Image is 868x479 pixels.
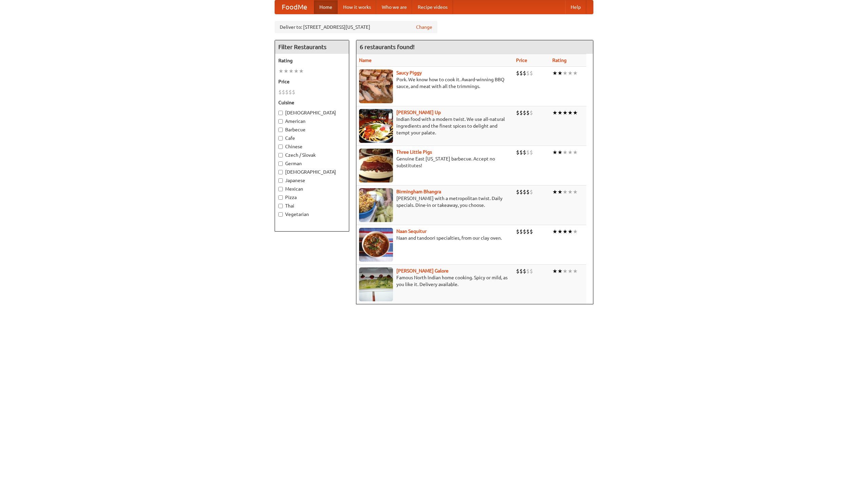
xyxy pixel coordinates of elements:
[516,149,519,156] li: $
[563,188,568,196] li: ★
[278,153,283,157] input: Czech / Slovak
[278,177,346,184] label: Japanese
[530,109,533,116] li: $
[563,69,568,77] li: ★
[530,69,533,77] li: $
[519,228,523,235] li: $
[552,109,557,116] li: ★
[573,267,578,275] li: ★
[278,212,283,217] input: Vegetarian
[278,194,346,201] label: Pizza
[516,109,519,116] li: $
[526,228,530,235] li: $
[359,109,393,143] img: curryup.jpg
[359,267,393,301] img: currygalore.jpg
[359,76,511,90] p: Pork. We know how to cook it. Award-winning BBQ sauce, and meat with all the trimmings.
[278,118,346,125] label: American
[278,202,346,209] label: Thai
[396,110,441,115] a: [PERSON_NAME] Up
[396,70,422,75] a: Saucy Piggy
[516,267,519,275] li: $
[523,69,526,77] li: $
[523,267,526,275] li: $
[563,228,568,235] li: ★
[526,188,530,196] li: $
[396,189,441,194] a: Birmingham Bhangra
[563,109,568,116] li: ★
[314,0,338,14] a: Home
[396,149,432,155] a: Three Little Pigs
[516,188,519,196] li: $
[278,143,346,150] label: Chinese
[530,267,533,275] li: $
[278,178,283,183] input: Japanese
[552,228,557,235] li: ★
[289,67,294,75] li: ★
[568,188,573,196] li: ★
[278,204,283,208] input: Thai
[526,69,530,77] li: $
[278,187,283,191] input: Mexican
[557,267,563,275] li: ★
[396,268,449,274] b: [PERSON_NAME] Galore
[359,235,511,241] p: Naan and tandoori specialties, from our clay oven.
[557,69,563,77] li: ★
[278,161,283,166] input: German
[283,67,289,75] li: ★
[519,267,523,275] li: $
[278,211,346,218] label: Vegetarian
[275,0,314,14] a: FoodMe
[519,69,523,77] li: $
[289,88,292,96] li: $
[282,88,285,96] li: $
[519,188,523,196] li: $
[573,109,578,116] li: ★
[278,170,283,174] input: [DEMOGRAPHIC_DATA]
[526,267,530,275] li: $
[275,21,437,33] div: Deliver to: [STREET_ADDRESS][US_STATE]
[519,149,523,156] li: $
[516,58,527,63] a: Price
[359,195,511,209] p: [PERSON_NAME] with a metropolitan twist. Daily specials. Dine-in or takeaway, you choose.
[552,267,557,275] li: ★
[278,88,282,96] li: $
[278,195,283,200] input: Pizza
[359,274,511,288] p: Famous North Indian home cooking. Spicy or mild, as you like it. Delivery available.
[526,149,530,156] li: $
[294,67,299,75] li: ★
[557,228,563,235] li: ★
[516,228,519,235] li: $
[557,149,563,156] li: ★
[552,58,567,63] a: Rating
[359,116,511,136] p: Indian food with a modern twist. We use all-natural ingredients and the finest spices to delight ...
[523,228,526,235] li: $
[278,128,283,132] input: Barbecue
[519,109,523,116] li: $
[278,99,346,106] h5: Cuisine
[530,188,533,196] li: $
[278,119,283,124] input: American
[565,0,586,14] a: Help
[552,188,557,196] li: ★
[376,0,412,14] a: Who we are
[573,188,578,196] li: ★
[359,58,372,63] a: Name
[523,109,526,116] li: $
[516,69,519,77] li: $
[396,228,427,234] a: Naan Sequitur
[416,24,432,30] a: Change
[278,67,283,75] li: ★
[299,67,304,75] li: ★
[530,228,533,235] li: $
[292,88,295,96] li: $
[285,88,289,96] li: $
[573,149,578,156] li: ★
[530,149,533,156] li: $
[412,0,453,14] a: Recipe videos
[359,149,393,182] img: littlepigs.jpg
[557,109,563,116] li: ★
[557,188,563,196] li: ★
